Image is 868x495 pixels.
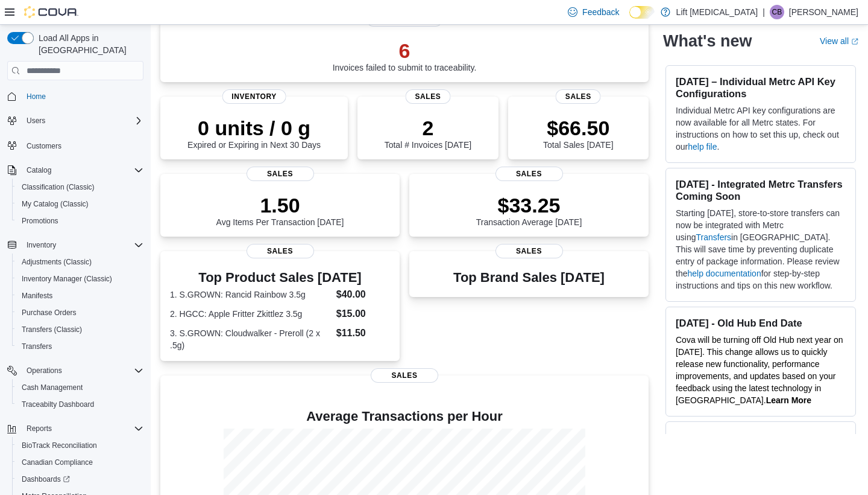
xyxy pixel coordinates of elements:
h3: [DATE] - New Compliance Feature Included in v1.30.1 [676,432,846,456]
p: Individual Metrc API key configurations are now available for all Metrc states. For instructions ... [676,104,846,153]
p: $66.50 [543,116,613,140]
button: Transfers [12,338,148,355]
a: Purchase Orders [17,305,81,320]
a: Home [22,89,51,104]
button: Cash Management [12,379,148,396]
a: Customers [22,139,66,153]
svg: External link [851,38,858,45]
span: Dashboards [17,472,143,487]
span: Sales [556,89,601,104]
span: Dark Mode [629,19,630,19]
span: Manifests [17,289,143,303]
button: Reports [2,420,148,437]
a: Classification (Classic) [17,180,99,194]
a: Traceabilty Dashboard [17,397,99,412]
span: Load All Apps in [GEOGRAPHIC_DATA] [34,32,143,56]
span: Cova will be turning off Old Hub next year on [DATE]. This change allows us to quickly release ne... [676,335,843,405]
span: Purchase Orders [22,308,77,318]
span: Catalog [27,165,51,175]
button: Classification (Classic) [12,179,148,196]
div: Invoices failed to submit to traceability. [333,39,477,72]
button: Inventory [22,238,61,252]
a: Learn More [766,395,811,405]
span: Sales [247,167,314,181]
span: Sales [495,167,563,181]
p: [PERSON_NAME] [789,5,858,19]
button: Users [2,112,148,129]
a: Manifests [17,289,57,303]
span: Inventory [27,240,56,250]
span: Reports [22,421,143,436]
button: Inventory [2,237,148,254]
span: Adjustments (Classic) [17,255,143,269]
div: Avg Items Per Transaction [DATE] [216,193,344,227]
h3: [DATE] - Integrated Metrc Transfers Coming Soon [676,178,846,202]
h3: Top Product Sales [DATE] [170,270,390,285]
dd: $15.00 [336,307,390,321]
button: Operations [22,363,67,378]
p: 0 units / 0 g [187,116,321,140]
img: Cova [24,6,78,18]
span: Traceabilty Dashboard [22,400,94,409]
button: Manifests [12,287,148,304]
button: Purchase Orders [12,304,148,321]
button: Operations [2,362,148,379]
button: Catalog [2,162,148,179]
span: Purchase Orders [17,305,143,320]
span: My Catalog (Classic) [17,197,143,211]
button: Adjustments (Classic) [12,254,148,270]
span: Home [27,92,46,101]
button: Promotions [12,212,148,229]
a: Promotions [17,214,63,228]
span: Transfers (Classic) [22,325,82,334]
span: BioTrack Reconciliation [22,441,97,450]
span: Canadian Compliance [22,458,93,467]
button: Customers [2,136,148,154]
a: help file [688,142,717,152]
span: Transfers [17,339,143,354]
span: Reports [27,424,52,433]
span: Dashboards [22,474,70,484]
span: Sales [405,89,450,104]
a: Canadian Compliance [17,455,98,470]
h3: Top Brand Sales [DATE] [453,270,605,285]
button: BioTrack Reconciliation [12,437,148,454]
a: Dashboards [12,471,148,488]
div: Total # Invoices [DATE] [385,116,471,150]
span: Classification (Classic) [17,180,143,194]
h2: What's new [663,31,752,51]
span: Operations [27,366,62,375]
p: | [763,5,765,19]
span: Transfers [22,342,52,351]
span: Transfers (Classic) [17,322,143,337]
dt: 1. S.GROWN: Rancid Rainbow 3.5g [170,289,332,301]
span: Adjustments (Classic) [22,257,92,267]
span: Inventory [222,89,286,104]
span: Inventory Manager (Classic) [17,272,143,286]
span: Users [27,116,45,126]
span: Sales [247,244,314,258]
dd: $11.50 [336,326,390,340]
a: Transfers [17,339,57,354]
p: 2 [385,116,471,140]
h3: [DATE] – Individual Metrc API Key Configurations [676,75,846,100]
p: Starting [DATE], store-to-store transfers can now be integrated with Metrc using in [GEOGRAPHIC_D... [676,207,846,292]
span: CB [772,5,782,19]
span: Cash Management [17,380,143,395]
span: Classification (Classic) [22,182,95,192]
dt: 2. HGCC: Apple Fritter Zkittlez 3.5g [170,308,332,320]
a: My Catalog (Classic) [17,197,93,211]
p: Lift [MEDICAL_DATA] [676,5,758,19]
a: Cash Management [17,380,87,395]
a: help documentation [687,269,761,278]
button: Catalog [22,163,56,177]
p: 6 [333,39,477,63]
span: Sales [495,244,563,258]
span: Sales [371,368,438,383]
button: Traceabilty Dashboard [12,396,148,413]
button: Inventory Manager (Classic) [12,270,148,287]
div: Expired or Expiring in Next 30 Days [187,116,321,150]
a: Inventory Manager (Classic) [17,272,117,286]
h4: Average Transactions per Hour [170,409,639,424]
